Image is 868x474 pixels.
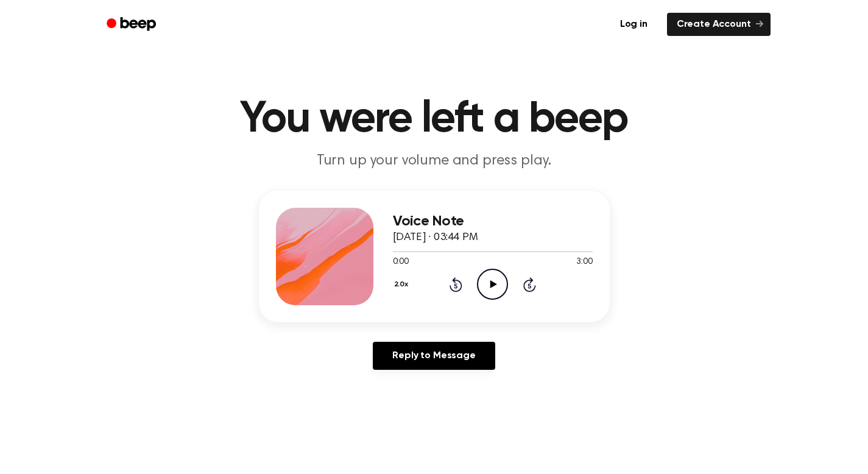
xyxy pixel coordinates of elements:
[200,151,668,171] p: Turn up your volume and press play.
[373,342,495,370] a: Reply to Message
[393,256,409,269] span: 0:00
[393,232,478,243] span: [DATE] · 03:44 PM
[576,256,592,269] span: 3:00
[608,10,660,38] a: Log in
[393,213,593,230] h3: Voice Note
[122,97,746,141] h1: You were left a beep
[667,13,771,36] a: Create Account
[393,274,413,295] button: 2.0x
[98,13,167,37] a: Beep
